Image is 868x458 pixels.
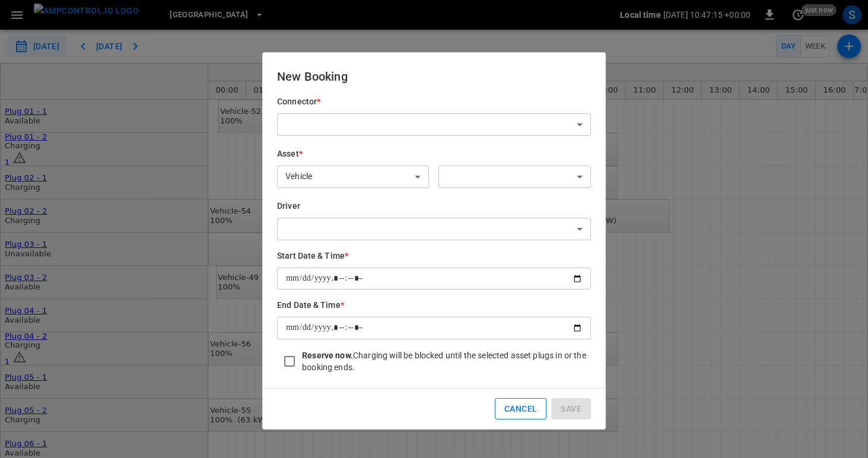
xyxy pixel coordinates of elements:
h6: Connector [277,96,591,109]
h6: End Date & Time [277,299,591,312]
div: Charging will be blocked until the selected asset plugs in or the booking ends. [302,349,591,373]
h6: Asset [277,148,429,161]
strong: Reserve now. [302,351,353,360]
button: Cancel [495,398,546,420]
div: Vehicle [277,166,429,188]
h6: New Booking [277,67,591,86]
h6: Start Date & Time [277,250,591,263]
h6: Driver [277,200,591,213]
